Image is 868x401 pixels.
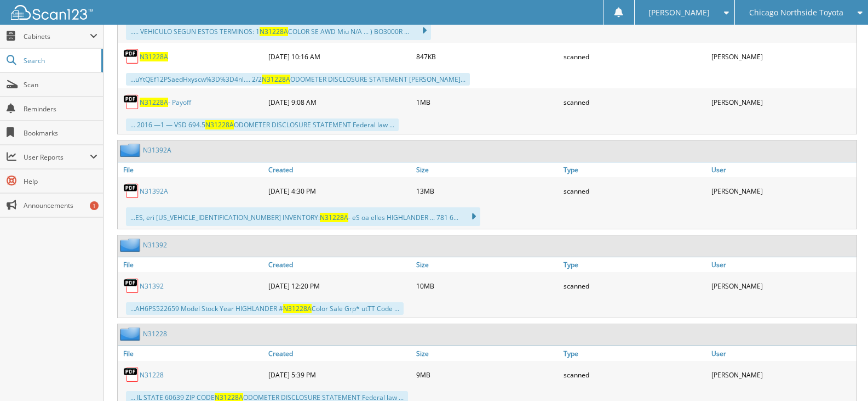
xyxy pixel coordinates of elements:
[123,366,140,383] img: PDF.png
[123,183,140,199] img: PDF.png
[266,257,413,272] a: Created
[123,94,140,110] img: PDF.png
[90,201,99,210] div: 1
[413,91,561,113] div: 1MB
[266,346,413,361] a: Created
[118,257,266,272] a: File
[561,91,709,113] div: scanned
[140,98,168,107] span: N31228A
[123,278,140,294] img: PDF.png
[11,5,93,20] img: scan123-logo-white.svg
[266,46,413,67] div: [DATE] 10:16 AM
[140,52,168,61] a: N31228A
[143,329,167,338] a: N31228
[709,180,856,202] div: [PERSON_NAME]
[266,364,413,386] div: [DATE] 5:39 PM
[561,46,709,67] div: scanned
[266,275,413,297] div: [DATE] 12:20 PM
[709,364,856,386] div: [PERSON_NAME]
[709,275,856,297] div: [PERSON_NAME]
[120,238,143,252] img: folder2.png
[140,370,164,380] a: N31228
[413,275,561,297] div: 10MB
[126,207,480,226] div: ...ES, eri [US_VEHICLE_IDENTIFICATION_NUMBER] INVENTORY: - eS oa elles HIGHLANDER ... 781 6...
[24,32,90,41] span: Cabinets
[413,346,561,361] a: Size
[561,180,709,202] div: scanned
[123,48,140,65] img: PDF.png
[413,180,561,202] div: 13MB
[709,46,856,67] div: [PERSON_NAME]
[413,364,561,386] div: 9MB
[140,98,191,107] a: N31228A- Payoff
[320,213,348,222] span: N31228A
[413,162,561,177] a: Size
[266,180,413,202] div: [DATE] 4:30 PM
[140,187,168,196] a: N31392A
[24,104,97,114] span: Reminders
[126,21,431,40] div: ..... VEHICULO SEGUN ESTOS TERMINOS: 1 COLOR SE AWD Miu N/A ... ) BO3000R ...
[126,118,399,131] div: ... 2016 —1 — VSD 694.5 ODOMETER DISCLOSURE STATEMENT Federal law ...
[205,120,234,129] span: N31228A
[561,364,709,386] div: scanned
[561,346,709,361] a: Type
[24,177,97,186] span: Help
[266,91,413,113] div: [DATE] 9:08 AM
[118,162,266,177] a: File
[143,240,167,250] a: N31392
[266,162,413,177] a: Created
[413,257,561,272] a: Size
[143,145,171,155] a: N31392A
[561,162,709,177] a: Type
[709,91,856,113] div: [PERSON_NAME]
[24,153,90,162] span: User Reports
[709,162,856,177] a: User
[24,128,97,138] span: Bookmarks
[709,257,856,272] a: User
[709,346,856,361] a: User
[140,281,164,291] a: N31392
[260,27,288,36] span: N31228A
[561,275,709,297] div: scanned
[648,9,710,16] span: [PERSON_NAME]
[24,201,97,210] span: Announcements
[561,257,709,272] a: Type
[262,75,290,84] span: N31228A
[283,304,312,313] span: N31228A
[749,9,843,16] span: Chicago Northside Toyota
[24,80,97,89] span: Scan
[126,73,470,86] div: ...uYtQEf12PSaedHxyscw%3D%3D4nl.... 2/2 ODOMETER DISCLOSURE STATEMENT [PERSON_NAME]...
[120,327,143,341] img: folder2.png
[126,302,404,315] div: ...AH6PS522659 Model Stock Year HIGHLANDER # Color Sale Grp* utTT Code ...
[120,143,143,157] img: folder2.png
[24,56,96,65] span: Search
[413,46,561,67] div: 847KB
[118,346,266,361] a: File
